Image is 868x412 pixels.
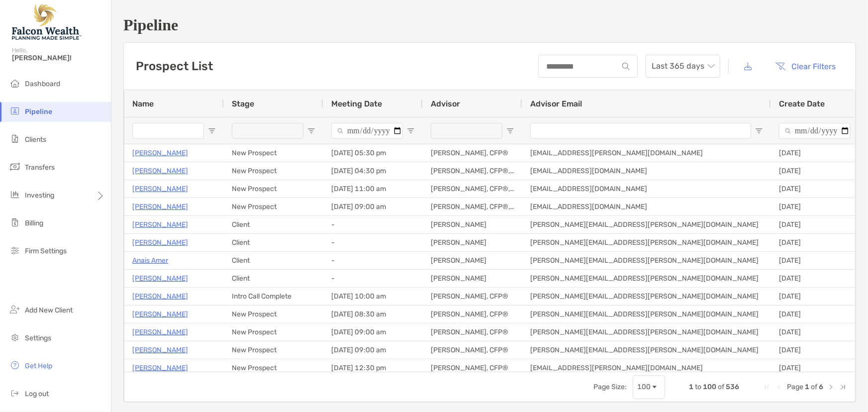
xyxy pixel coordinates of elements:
[132,254,168,267] a: Anais Amer
[9,105,21,117] img: pipeline icon
[423,162,522,180] div: [PERSON_NAME], CFP®, CFA®
[323,234,423,251] div: -
[25,362,52,370] span: Get Help
[811,383,817,391] span: of
[132,123,204,139] input: Name Filter Input
[25,80,60,88] span: Dashboard
[423,288,522,305] div: [PERSON_NAME], CFP®
[423,252,522,269] div: [PERSON_NAME]
[224,270,323,287] div: Client
[25,306,73,314] span: Add New Client
[132,344,188,356] a: [PERSON_NAME]
[132,218,188,231] a: [PERSON_NAME]
[9,304,21,315] img: add_new_client icon
[232,99,254,108] span: Stage
[132,308,188,320] a: [PERSON_NAME]
[9,77,21,89] img: dashboard icon
[779,123,851,139] input: Create Date Filter Input
[323,270,423,287] div: -
[224,359,323,377] div: New Prospect
[522,252,771,269] div: [PERSON_NAME][EMAIL_ADDRESS][PERSON_NAME][DOMAIN_NAME]
[805,383,809,391] span: 1
[718,383,724,391] span: of
[132,147,188,159] a: [PERSON_NAME]
[224,216,323,233] div: Client
[423,144,522,162] div: [PERSON_NAME], CFP®
[652,55,714,77] span: Last 365 days
[622,63,630,70] img: input icon
[787,383,803,391] span: Page
[703,383,716,391] span: 100
[9,189,21,201] img: investing icon
[9,331,21,343] img: settings icon
[530,123,751,139] input: Advisor Email Filter Input
[423,198,522,215] div: [PERSON_NAME], CFP®, CFA®
[689,383,693,391] span: 1
[522,359,771,377] div: [EMAIL_ADDRESS][PERSON_NAME][DOMAIN_NAME]
[25,107,52,116] span: Pipeline
[224,162,323,180] div: New Prospect
[331,123,403,139] input: Meeting Date Filter Input
[423,341,522,359] div: [PERSON_NAME], CFP®
[25,135,46,144] span: Clients
[695,383,701,391] span: to
[423,234,522,251] div: [PERSON_NAME]
[224,252,323,269] div: Client
[423,323,522,341] div: [PERSON_NAME], CFP®
[123,16,856,34] h1: Pipeline
[25,247,67,255] span: Firm Settings
[132,272,188,285] a: [PERSON_NAME]
[522,162,771,180] div: [EMAIL_ADDRESS][DOMAIN_NAME]
[331,99,382,108] span: Meeting Date
[423,180,522,198] div: [PERSON_NAME], CFP®, CFA®
[132,165,188,177] p: [PERSON_NAME]
[530,99,582,108] span: Advisor Email
[768,55,844,77] button: Clear Filters
[323,198,423,215] div: [DATE] 09:00 am
[25,219,43,227] span: Billing
[855,127,863,135] button: Open Filter Menu
[323,252,423,269] div: -
[25,163,55,172] span: Transfers
[763,383,771,391] div: First Page
[224,288,323,305] div: Intro Call Complete
[132,326,188,338] a: [PERSON_NAME]
[323,288,423,305] div: [DATE] 10:00 am
[755,127,763,135] button: Open Filter Menu
[431,99,460,108] span: Advisor
[423,216,522,233] div: [PERSON_NAME]
[224,144,323,162] div: New Prospect
[132,236,188,249] p: [PERSON_NAME]
[522,216,771,233] div: [PERSON_NAME][EMAIL_ADDRESS][PERSON_NAME][DOMAIN_NAME]
[132,99,154,108] span: Name
[323,180,423,198] div: [DATE] 11:00 am
[224,198,323,215] div: New Prospect
[9,133,21,145] img: clients icon
[423,270,522,287] div: [PERSON_NAME]
[839,383,847,391] div: Last Page
[775,383,783,391] div: Previous Page
[307,127,315,135] button: Open Filter Menu
[25,390,49,398] span: Log out
[522,341,771,359] div: [PERSON_NAME][EMAIL_ADDRESS][PERSON_NAME][DOMAIN_NAME]
[726,383,739,391] span: 536
[224,323,323,341] div: New Prospect
[323,306,423,323] div: [DATE] 08:30 am
[323,341,423,359] div: [DATE] 09:00 am
[132,183,188,195] a: [PERSON_NAME]
[506,127,514,135] button: Open Filter Menu
[779,99,825,108] span: Create Date
[423,306,522,323] div: [PERSON_NAME], CFP®
[9,387,21,399] img: logout icon
[132,362,188,374] a: [PERSON_NAME]
[132,201,188,213] a: [PERSON_NAME]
